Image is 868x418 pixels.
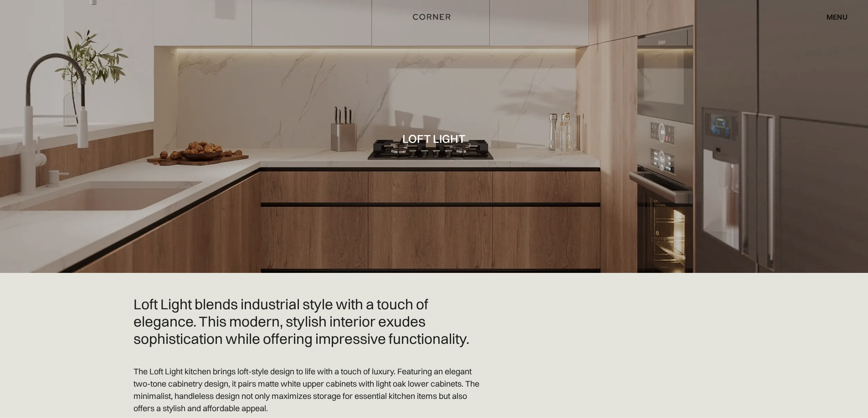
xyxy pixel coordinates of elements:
div: menu [827,13,847,20]
h1: Loft Light [402,132,466,145]
a: home [403,11,466,23]
p: The Loft Light kitchen brings loft-style design to life with a touch of luxury. Featuring an eleg... [134,365,480,414]
h2: Loft Light blends industrial style with a touch of elegance. This modern, stylish interior exudes... [134,296,480,347]
div: menu [817,9,847,25]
